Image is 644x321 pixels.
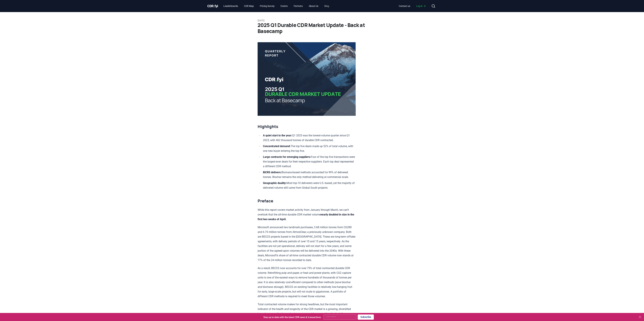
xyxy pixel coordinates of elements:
h1: 2025 Q1 Durable CDR Market Update - Back at Basecamp [258,22,386,34]
a: Leaderboards [221,3,241,9]
a: Partners [291,3,305,9]
img: blog post image [258,42,356,116]
li: Biomass-based methods accounted for 99% of delivered tonnes. Biochar remains the only method deli... [262,170,356,179]
li: Four of the top five transactions were the largest-ever deals for their respective suppliers. Eac... [262,155,356,169]
span: . [214,4,215,8]
a: Events [278,3,290,9]
li: The top five deals made up 52% of total volume, with one new buyer entering the top five. [262,144,356,153]
strong: Geographic duality: [263,181,286,185]
p: As a result, BECCS now accounts for over 75% of total contracted durable CDR volume. Retrofitting... [258,266,356,299]
strong: A quiet start to the year: [263,134,292,137]
strong: BiCRS delivers: [263,171,281,174]
strong: Concentrated demand: [263,145,291,148]
span: CDR fyi [207,4,218,8]
a: Contact us [396,3,413,9]
li: Most top-10 deliverers were U.S.-based, yet the majority of delivered volume still came from Glob... [262,181,356,190]
p: Total contracted volume makes for strong headlines, but the most important indicator of the healt... [258,302,356,321]
strong: nearly doubled in size in the first two weeks of April. [258,213,354,221]
a: Pricing Survey [257,3,277,9]
a: CDR.fyi [207,4,218,8]
span: Log in [416,4,426,8]
li: Q1 2025 was the lowest-volume quarter since Q1 2023, with 462 thousand tonnes of durable CDR cont... [262,133,356,143]
h2: Preface [258,198,356,204]
a: About Us [306,3,321,9]
a: Blog [322,3,332,9]
a: Log in [414,3,429,9]
strong: Large contracts for emerging suppliers: [263,155,311,158]
p: Microsoft announced two landmark purchases, 3.68 million tonnes from CO280 and 6.75 million tonne... [258,225,356,263]
a: CDR Map [241,3,256,9]
nav: Main [396,3,429,9]
nav: Main [221,3,332,9]
h2: Highlights [258,124,356,129]
p: [DATE] [258,19,386,22]
p: While this report covers market activity from January through March, we can’t overlook that the a... [258,208,356,222]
